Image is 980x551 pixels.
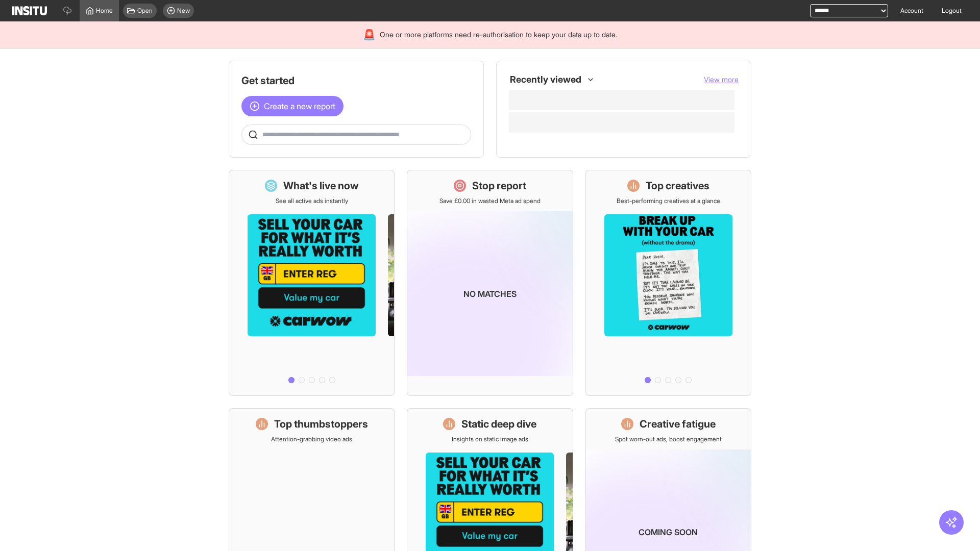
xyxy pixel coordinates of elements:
button: View more [704,74,739,85]
p: See all active ads instantly [276,197,348,205]
h1: Static deep dive [461,417,536,431]
p: Insights on static image ads [452,435,528,443]
p: Best-performing creatives at a glance [617,197,720,205]
img: coming-soon-gradient_kfitwp.png [407,211,572,376]
h1: Top thumbstoppers [274,417,368,431]
a: What's live nowSee all active ads instantly [229,170,395,396]
span: Home [96,7,113,15]
img: Logo [12,6,47,15]
a: Stop reportSave £0.00 in wasted Meta ad spendNo matches [407,170,573,396]
span: One or more platforms need re-authorisation to keep your data up to date. [380,30,617,40]
p: Attention-grabbing video ads [271,435,352,443]
span: New [177,7,190,15]
h1: What's live now [283,179,359,193]
button: Create a new report [241,96,344,116]
h1: Get started [241,73,471,88]
span: Create a new report [264,100,335,112]
h1: Top creatives [646,179,709,193]
p: Save £0.00 in wasted Meta ad spend [439,197,541,205]
span: Open [137,7,153,15]
p: No matches [463,288,517,300]
a: Top creativesBest-performing creatives at a glance [585,170,751,396]
h1: Stop report [472,179,526,193]
div: 🚨 [363,28,376,42]
span: View more [704,75,739,84]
